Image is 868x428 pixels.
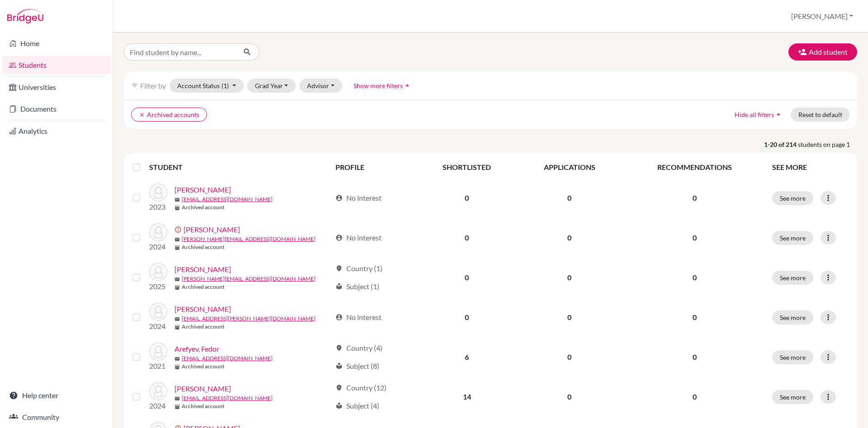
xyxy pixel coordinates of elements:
[417,377,517,417] td: 14
[247,79,296,93] button: Grad Year
[149,263,167,281] img: Antunović, Nikolai
[2,386,111,404] a: Help center
[772,350,813,364] button: See more
[2,56,111,74] a: Students
[417,156,517,178] th: SHORTLISTED
[335,402,343,409] span: local_library
[798,140,857,149] span: students on page 1
[7,9,43,24] img: Bridge-U
[149,281,167,292] p: 2025
[417,178,517,218] td: 0
[182,243,225,251] b: Archived account
[417,218,517,258] td: 0
[774,110,783,119] i: arrow_drop_up
[149,241,167,252] p: 2024
[175,383,231,394] a: [PERSON_NAME]
[772,231,813,245] button: See more
[788,43,857,61] button: Add student
[149,382,167,400] img: Arelli, Rushwi
[299,79,342,93] button: Advisor
[2,122,111,140] a: Analytics
[182,394,273,402] a: [EMAIL_ADDRESS][DOMAIN_NAME]
[335,384,343,391] span: location_on
[2,408,111,426] a: Community
[139,112,145,118] i: clear
[149,303,167,321] img: Anžlovar, Aurora Maria
[335,234,343,241] span: account_circle
[149,361,167,372] p: 2021
[517,178,622,218] td: 0
[149,156,330,178] th: STUDENT
[184,224,240,235] a: [PERSON_NAME]
[628,312,761,323] p: 0
[335,265,343,272] span: location_on
[335,232,382,243] div: No interest
[175,226,184,233] span: error_outline
[222,82,229,89] span: (1)
[727,108,791,122] button: Hide all filtersarrow_drop_up
[417,297,517,337] td: 0
[175,205,180,211] span: inventory_2
[182,354,273,362] a: [EMAIL_ADDRESS][DOMAIN_NAME]
[175,184,231,195] a: [PERSON_NAME]
[628,391,761,402] p: 0
[517,337,622,377] td: 0
[335,344,343,352] span: location_on
[335,194,343,202] span: account_circle
[175,285,180,290] span: inventory_2
[764,140,798,149] strong: 1-20 of 214
[335,281,379,292] div: Subject (1)
[517,297,622,337] td: 0
[175,237,180,242] span: mail
[175,356,180,362] span: mail
[623,156,767,178] th: RECOMMENDATIONS
[149,202,167,212] p: 2023
[335,263,382,274] div: Country (1)
[335,314,343,321] span: account_circle
[131,82,138,89] i: filter_list
[124,43,236,61] input: Find student by name...
[628,272,761,283] p: 0
[182,275,316,283] a: [PERSON_NAME][EMAIL_ADDRESS][DOMAIN_NAME]
[354,82,403,89] span: Show more filters
[182,235,316,243] a: [PERSON_NAME][EMAIL_ADDRESS][DOMAIN_NAME]
[175,343,219,354] a: Arefyev, Fedor
[182,315,316,323] a: [EMAIL_ADDRESS][PERSON_NAME][DOMAIN_NAME]
[335,362,343,370] span: local_library
[417,258,517,297] td: 0
[170,79,244,93] button: Account Status(1)
[517,218,622,258] td: 0
[149,223,167,241] img: Akhtarieva, Renata
[182,283,225,291] b: Archived account
[335,343,382,353] div: Country (4)
[182,195,273,203] a: [EMAIL_ADDRESS][DOMAIN_NAME]
[628,352,761,362] p: 0
[175,277,180,282] span: mail
[175,396,180,401] span: mail
[182,402,225,410] b: Archived account
[149,183,167,202] img: Ahčan, Ivona
[131,108,207,122] button: clearArchived accounts
[628,193,761,203] p: 0
[335,382,387,393] div: Country (12)
[175,316,180,322] span: mail
[772,390,813,404] button: See more
[175,364,180,370] span: inventory_2
[2,78,111,96] a: Universities
[330,156,417,178] th: PROFILE
[772,310,813,325] button: See more
[175,245,180,250] span: inventory_2
[149,321,167,332] p: 2024
[335,193,382,203] div: No interest
[335,361,379,372] div: Subject (8)
[335,400,379,411] div: Subject (4)
[149,343,167,361] img: Arefyev, Fedor
[175,325,180,330] span: inventory_2
[735,111,774,118] span: Hide all filters
[182,203,225,212] b: Archived account
[517,156,622,178] th: APPLICATIONS
[182,323,225,331] b: Archived account
[175,304,231,315] a: [PERSON_NAME]
[182,362,225,371] b: Archived account
[2,100,111,118] a: Documents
